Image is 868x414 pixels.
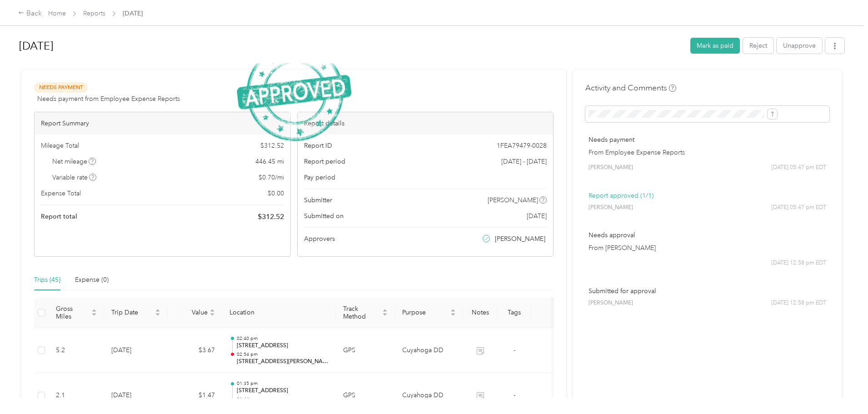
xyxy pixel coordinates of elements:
[777,38,822,54] button: Unapprove
[514,391,515,399] span: -
[304,173,335,182] span: Pay period
[258,211,284,222] span: $ 312.52
[168,298,222,328] th: Value
[83,10,105,17] a: Reports
[589,135,826,145] p: Needs payment
[260,141,284,150] span: $ 312.52
[259,173,284,182] span: $ 0.70 / mi
[41,212,77,221] span: Report total
[589,299,633,307] span: [PERSON_NAME]
[336,328,395,374] td: GPS
[304,141,332,150] span: Report ID
[104,298,168,328] th: Trip Date
[34,275,60,285] div: Trips (45)
[514,346,515,354] span: -
[52,173,97,182] span: Variable rate
[56,305,90,320] span: Gross Miles
[771,204,826,212] span: [DATE] 05:47 pm EDT
[589,191,826,200] p: Report approved (1/1)
[527,211,547,221] span: [DATE]
[237,358,329,366] p: [STREET_ADDRESS][PERSON_NAME]
[589,164,633,172] span: [PERSON_NAME]
[395,298,463,328] th: Purpose
[237,396,329,403] p: 01:46 pm
[343,305,380,320] span: Track Method
[690,38,740,54] button: Mark as paid
[336,298,395,328] th: Track Method
[237,342,329,350] p: [STREET_ADDRESS]
[48,10,66,17] a: Home
[175,309,208,316] span: Value
[589,204,633,212] span: [PERSON_NAME]
[49,328,104,374] td: 5.2
[75,275,109,285] div: Expense (0)
[155,308,160,313] span: caret-up
[34,82,88,93] span: Needs Payment
[52,157,96,166] span: Net mileage
[497,298,531,328] th: Tags
[237,44,351,141] img: ApprovedStamp
[123,9,143,18] span: [DATE]
[743,38,773,54] button: Reject
[304,211,344,221] span: Submitted on
[771,299,826,307] span: [DATE] 12:58 pm EDT
[450,312,456,317] span: caret-down
[402,309,449,316] span: Purpose
[382,308,388,313] span: caret-up
[488,195,538,205] span: [PERSON_NAME]
[18,8,42,19] div: Back
[589,243,826,253] p: From [PERSON_NAME]
[237,351,329,358] p: 02:54 pm
[237,335,329,342] p: 02:40 pm
[395,328,463,374] td: Cuyahoga DD
[210,312,215,317] span: caret-down
[222,298,336,328] th: Location
[104,328,168,374] td: [DATE]
[49,298,104,328] th: Gross Miles
[35,112,290,135] div: Report Summary
[495,234,545,244] span: [PERSON_NAME]
[237,387,329,395] p: [STREET_ADDRESS]
[589,148,826,157] p: From Employee Expense Reports
[19,35,684,57] h1: Jul 2025
[497,141,547,150] span: 1FEA79479-0028
[155,312,160,317] span: caret-down
[382,312,388,317] span: caret-down
[41,189,81,198] span: Expense Total
[37,94,180,104] span: Needs payment from Employee Expense Reports
[111,309,153,316] span: Trip Date
[589,286,826,296] p: Submitted for approval
[817,363,868,414] iframe: Everlance-gr Chat Button Frame
[771,259,826,267] span: [DATE] 12:58 pm EDT
[585,82,676,94] h4: Activity and Comments
[463,298,497,328] th: Notes
[255,157,284,166] span: 446.45 mi
[304,195,332,205] span: Submitter
[237,380,329,387] p: 01:35 pm
[304,234,335,244] span: Approvers
[450,308,456,313] span: caret-up
[168,328,222,374] td: $3.67
[304,157,345,166] span: Report period
[501,157,547,166] span: [DATE] - [DATE]
[589,230,826,240] p: Needs approval
[268,189,284,198] span: $ 0.00
[210,308,215,313] span: caret-up
[41,141,79,150] span: Mileage Total
[91,312,97,317] span: caret-down
[298,112,554,135] div: Report details
[91,308,97,313] span: caret-up
[771,164,826,172] span: [DATE] 05:47 pm EDT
